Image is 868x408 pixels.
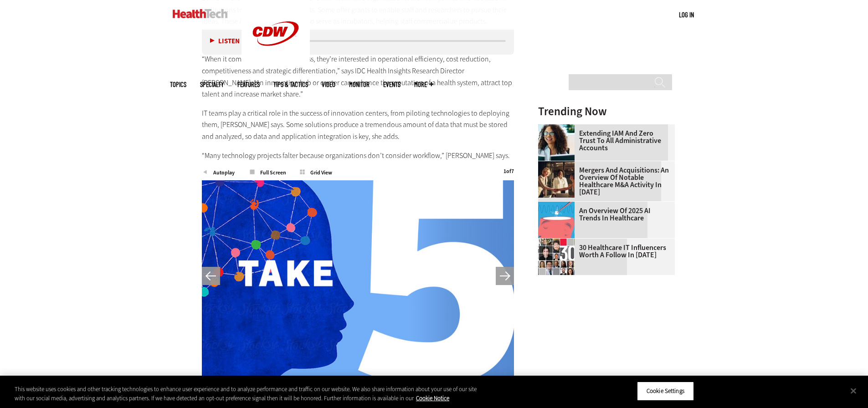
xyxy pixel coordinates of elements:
span: Topics [170,81,186,88]
span: Autoplay [202,170,247,175]
a: Mergers and Acquisitions: An Overview of Notable Healthcare M&A Activity in [DATE] [538,167,669,196]
a: An Overview of 2025 AI Trends in Healthcare [538,207,669,222]
div: of [503,168,514,174]
span: 1 [503,168,506,175]
a: MonITor [349,81,370,88]
div: User menu [679,10,694,20]
span: Full Screen [249,170,298,175]
div: This website uses cookies and other tracking technologies to enhance user experience and to analy... [15,385,478,403]
button: Previous [202,267,220,285]
span: Grid View [299,170,344,175]
a: business leaders shake hands in conference room [538,161,579,168]
img: illustration of computer chip being put inside head with waves [538,202,575,238]
img: collage of influencers [538,239,575,275]
button: Close [843,381,863,401]
button: Next [496,267,514,285]
p: IT teams play a critical role in the success of innovation centers, from piloting technologies to... [202,107,514,143]
a: Log in [679,10,694,19]
h3: Trending Now [538,106,675,117]
a: Administrative assistant [538,124,579,132]
img: Home [173,9,228,18]
a: Video [322,81,335,88]
p: “Many technology projects falter because organizations don’t consider workflow,” [PERSON_NAME] says. [202,150,514,162]
span: More [414,81,433,88]
a: More information about your privacy [416,394,449,402]
a: Events [383,81,401,88]
a: collage of influencers [538,239,579,246]
a: CDW [241,60,310,70]
img: business leaders shake hands in conference room [538,161,575,198]
a: 30 Healthcare IT Influencers Worth a Follow in [DATE] [538,244,669,259]
a: illustration of computer chip being put inside head with waves [538,202,579,209]
a: Tips & Tactics [273,81,308,88]
span: Specialty [200,81,224,88]
button: Cookie Settings [637,382,694,401]
a: Extending IAM and Zero Trust to All Administrative Accounts [538,130,669,152]
img: Administrative assistant [538,124,575,161]
span: 7 [511,168,514,175]
a: Features [237,81,260,88]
